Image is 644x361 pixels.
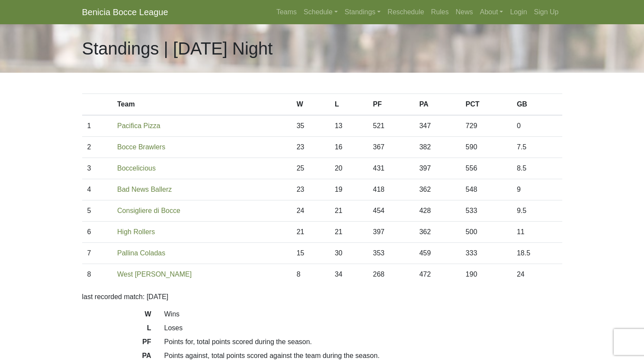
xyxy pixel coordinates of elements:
a: Schedule [300,3,341,21]
dd: Points for, total points scored during the season. [158,337,569,347]
td: 16 [330,137,368,158]
td: 9.5 [512,200,562,222]
td: 35 [292,115,330,137]
td: 21 [292,222,330,243]
td: 382 [414,137,460,158]
a: Sign Up [531,3,562,21]
dd: Wins [158,309,569,319]
th: L [330,94,368,116]
td: 533 [461,200,512,222]
th: Team [112,94,292,116]
td: 347 [414,115,460,137]
a: Consigliere di Bocce [117,207,180,214]
a: High Rollers [117,228,155,235]
td: 333 [461,243,512,264]
td: 18.5 [512,243,562,264]
td: 3 [82,158,112,179]
td: 362 [414,179,460,200]
td: 397 [414,158,460,179]
td: 6 [82,222,112,243]
th: PA [414,94,460,116]
td: 25 [292,158,330,179]
dd: Points against, total points scored against the team during the season. [158,351,569,361]
a: Teams [273,3,300,21]
td: 367 [368,137,414,158]
dt: PF [76,337,158,351]
td: 24 [512,264,562,285]
a: About [477,3,507,21]
td: 1 [82,115,112,137]
td: 590 [461,137,512,158]
td: 23 [292,179,330,200]
td: 190 [461,264,512,285]
a: Pallina Coladas [117,249,165,257]
dt: W [76,309,158,323]
td: 500 [461,222,512,243]
a: Bocce Brawlers [117,143,165,151]
td: 397 [368,222,414,243]
td: 19 [330,179,368,200]
a: Benicia Bocce League [82,3,168,21]
h1: Standings | [DATE] Night [82,38,273,59]
th: PCT [461,94,512,116]
td: 8 [292,264,330,285]
td: 30 [330,243,368,264]
td: 7 [82,243,112,264]
a: News [452,3,477,21]
td: 428 [414,200,460,222]
th: W [292,94,330,116]
td: 34 [330,264,368,285]
td: 0 [512,115,562,137]
td: 729 [461,115,512,137]
td: 24 [292,200,330,222]
td: 11 [512,222,562,243]
td: 15 [292,243,330,264]
td: 21 [330,222,368,243]
td: 418 [368,179,414,200]
th: GB [512,94,562,116]
a: Boccelicious [117,164,156,172]
td: 8 [82,264,112,285]
dd: Loses [158,323,569,333]
td: 23 [292,137,330,158]
td: 454 [368,200,414,222]
td: 7.5 [512,137,562,158]
td: 353 [368,243,414,264]
td: 521 [368,115,414,137]
td: 4 [82,179,112,200]
td: 548 [461,179,512,200]
th: PF [368,94,414,116]
a: Login [506,3,530,21]
td: 9 [512,179,562,200]
td: 556 [461,158,512,179]
dt: L [76,323,158,337]
a: Bad News Ballerz [117,186,172,193]
a: Reschedule [384,3,428,21]
td: 431 [368,158,414,179]
td: 8.5 [512,158,562,179]
td: 13 [330,115,368,137]
a: Pacifica Pizza [117,122,160,129]
td: 5 [82,200,112,222]
td: 362 [414,222,460,243]
td: 21 [330,200,368,222]
a: West [PERSON_NAME] [117,271,192,278]
td: 268 [368,264,414,285]
td: 20 [330,158,368,179]
td: 2 [82,137,112,158]
td: 459 [414,243,460,264]
a: Standings [341,3,384,21]
a: Rules [428,3,452,21]
td: 472 [414,264,460,285]
p: last recorded match: [DATE] [82,292,562,302]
